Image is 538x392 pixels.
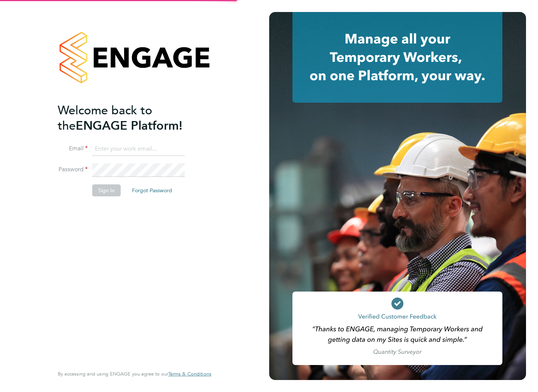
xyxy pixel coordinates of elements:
[126,184,178,196] button: Forgot Password
[58,103,152,133] span: Welcome back to the
[92,184,121,196] button: Sign In
[58,166,88,174] label: Password
[92,142,185,156] input: Enter your work email...
[168,371,211,377] a: Terms & Conditions
[58,145,88,153] label: Email
[58,103,204,133] h2: ENGAGE Platform!
[58,371,211,377] span: By accessing and using ENGAGE you agree to our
